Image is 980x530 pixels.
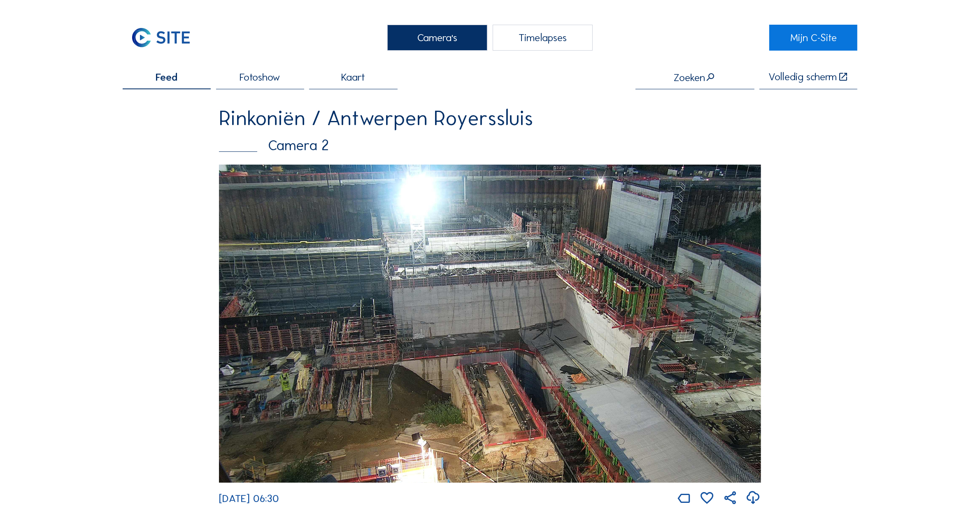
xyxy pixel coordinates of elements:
span: Kaart [342,72,365,82]
img: C-SITE Logo [123,25,200,51]
div: Camera 2 [219,138,761,153]
span: Fotoshow [240,72,280,82]
div: Rinkoniën / Antwerpen Royerssluis [219,108,761,128]
div: Volledig scherm [768,72,837,82]
a: Mijn C-Site [769,25,857,51]
div: Camera's [387,25,487,51]
img: Image [219,165,761,482]
a: C-SITE Logo [123,25,211,51]
span: Feed [156,72,177,82]
span: [DATE] 06:30 [219,492,279,505]
div: Timelapses [493,25,593,51]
